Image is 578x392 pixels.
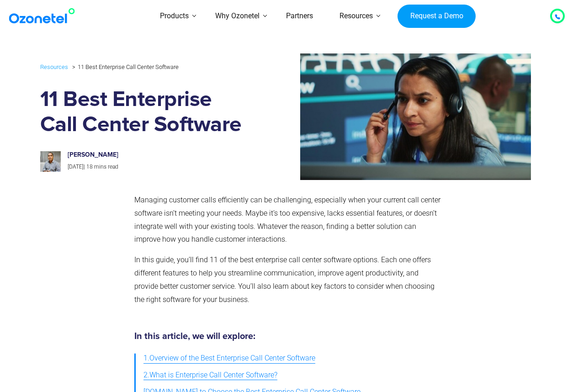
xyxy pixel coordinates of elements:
[134,254,440,306] p: In this guide, you’ll find 11 of the best enterprise call center software options. Each one offer...
[398,5,476,28] a: Request a Demo
[40,87,248,138] h1: 11 Best Enterprise Call Center Software
[134,332,440,341] h5: In this article, we will explore:
[143,352,315,365] span: 1.Overview of the Best Enterprise Call Center Software
[86,164,93,170] span: 18
[143,369,277,382] span: 2.What is Enterprise Call Center Software?
[40,151,61,172] img: prashanth-kancherla_avatar-200x200.jpeg
[94,164,118,170] span: mins read
[68,151,238,159] h6: [PERSON_NAME]
[134,194,440,246] p: Managing customer calls efficiently can be challenging, especially when your current call center ...
[70,61,179,73] li: 11 Best Enterprise Call Center Software
[68,164,84,170] span: [DATE]
[40,62,68,72] a: Resources
[143,367,277,384] a: 2.What is Enterprise Call Center Software?
[143,350,315,367] a: 1.Overview of the Best Enterprise Call Center Software
[68,162,238,172] p: |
